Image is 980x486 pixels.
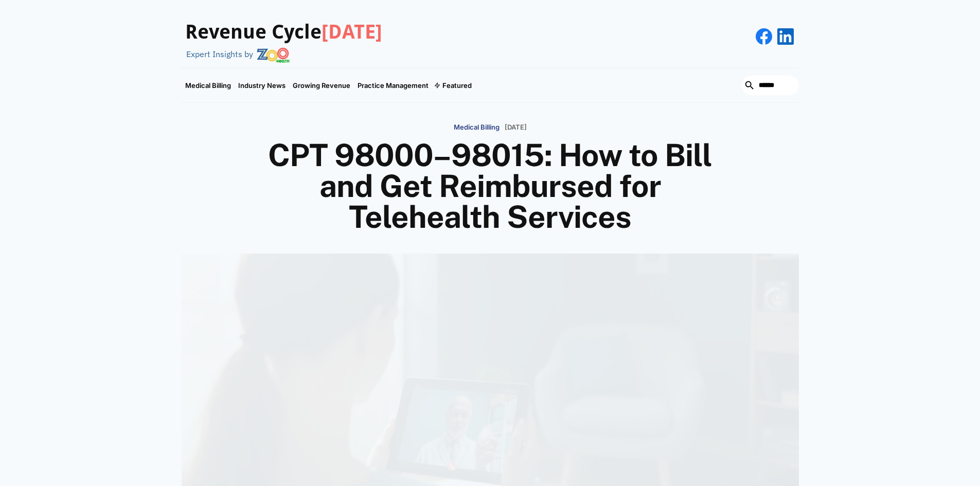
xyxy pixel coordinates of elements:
[354,68,432,102] a: Practice Management
[243,140,737,232] h1: CPT 98000–98015: How to Bill and Get Reimbursed for Telehealth Services
[454,123,500,132] p: Medical Billing
[182,68,235,102] a: Medical Billing
[454,118,500,135] a: Medical Billing
[186,49,253,59] div: Expert Insights by
[235,68,289,102] a: Industry News
[432,68,475,102] div: Featured
[185,21,382,44] h3: Revenue Cycle
[505,123,527,132] p: [DATE]
[322,21,382,43] span: [DATE]
[289,68,354,102] a: Growing Revenue
[182,10,382,63] a: Revenue Cycle[DATE]Expert Insights by
[442,81,472,89] div: Featured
